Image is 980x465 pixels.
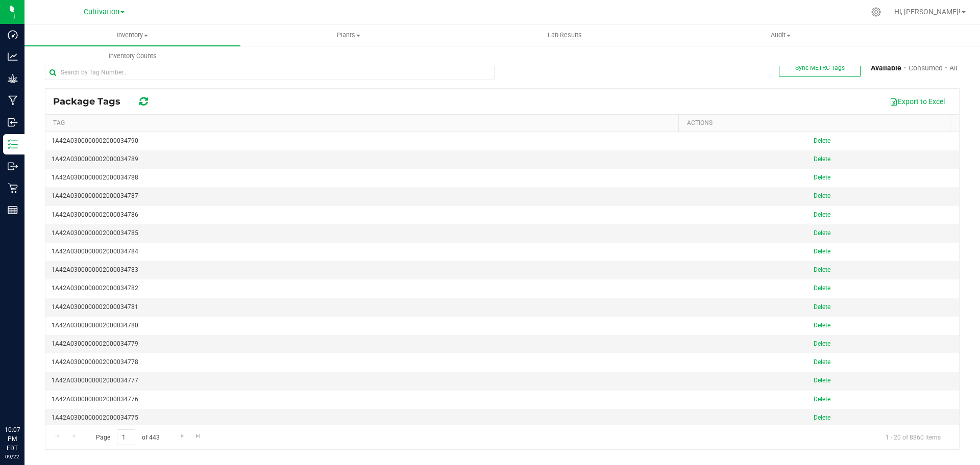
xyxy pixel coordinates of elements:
div: 1A42A0300000002000034784 [52,247,679,256]
a: Delete [814,192,830,199]
div: 1A42A0300000002000034779 [52,339,679,349]
div: 1A42A0300000002000034782 [52,283,679,293]
button: Sync METRC Tags [779,59,861,77]
span: Page of 443 [87,429,168,445]
div: 1A42A0300000002000034780 [52,321,679,330]
a: Inventory Counts [24,45,240,67]
span: Sync METRC Tags [795,64,845,71]
a: Delete [814,285,830,292]
inline-svg: Manufacturing [8,95,18,106]
inline-svg: Analytics [8,51,18,62]
inline-svg: Inventory [8,139,18,149]
iframe: Resource center [10,383,41,414]
span: Cultivation [84,8,119,16]
span: Package Tags [53,96,131,107]
span: Hi, [PERSON_NAME]! [894,8,961,16]
a: Delete [814,322,830,329]
inline-svg: Dashboard [8,30,18,40]
a: Inventory [24,24,240,46]
div: 1A42A0300000002000034778 [52,357,679,367]
span: 1 - 20 of 8860 items [877,429,949,445]
div: 1A42A0300000002000034781 [52,302,679,312]
a: Delete [814,414,830,421]
input: 1 [117,429,135,445]
div: 1A42A0300000002000034775 [52,413,679,423]
a: All [949,63,957,73]
a: Delete [814,396,830,403]
div: 1A42A0300000002000034777 [52,376,679,385]
div: Manage settings [870,7,883,17]
div: 1A42A0300000002000034786 [52,210,679,220]
a: Go to the last page [191,429,206,443]
button: Export to Excel [883,93,951,110]
p: 09/22 [5,453,20,460]
inline-svg: Outbound [8,161,18,171]
span: Lab Results [534,31,596,40]
span: Inventory [24,31,240,40]
a: Plants [240,24,456,46]
p: 10:07 PM EDT [5,425,20,453]
div: 1A42A0300000002000034789 [52,154,679,164]
a: Delete [814,137,830,144]
a: Lab Results [457,24,673,46]
a: Consumed [909,63,943,73]
input: Search by Tag Number... [45,65,495,80]
a: Delete [814,266,830,273]
a: Go to the next page [175,429,189,443]
a: Delete [814,340,830,347]
a: Delete [814,358,830,366]
a: Audit [673,24,889,46]
div: 1A42A0300000002000034788 [52,173,679,183]
div: 1A42A0300000002000034787 [52,191,679,201]
a: Delete [814,174,830,181]
a: Delete [814,229,830,237]
a: Available [871,63,901,73]
span: Audit [673,31,888,40]
inline-svg: Retail [8,183,18,193]
div: 1A42A0300000002000034783 [52,265,679,275]
a: Delete [814,211,830,218]
div: 1A42A0300000002000034776 [52,395,679,404]
inline-svg: Inbound [8,117,18,127]
a: Delete [814,303,830,311]
inline-svg: Reports [8,205,18,215]
span: Inventory Counts [95,51,170,61]
a: Tag [53,119,65,126]
div: 1A42A0300000002000034785 [52,228,679,238]
a: Delete [814,156,830,163]
a: Delete [814,248,830,255]
a: Delete [814,377,830,384]
inline-svg: Grow [8,73,18,84]
a: ACTIONS [687,119,946,126]
div: 1A42A0300000002000034790 [52,136,679,146]
span: Plants [241,31,456,40]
